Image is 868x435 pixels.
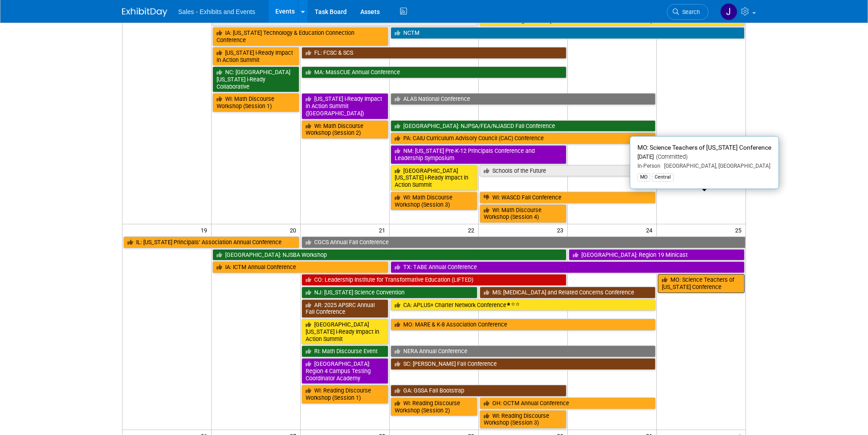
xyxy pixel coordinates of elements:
[378,224,389,236] span: 21
[302,385,388,403] a: WI: Reading Discourse Workshop (Session 1)
[654,153,688,160] span: (Committed)
[391,192,477,210] a: WI: Math Discourse Workshop (Session 3)
[391,299,656,311] a: CA: APLUS+ Charter Network Conference
[391,261,745,273] a: TX: TABE Annual Conference
[391,385,566,397] a: GA: GSSA Fall Bootstrap
[302,358,388,384] a: [GEOGRAPHIC_DATA]: Region 4 Campus Testing Coordinator Academy
[480,397,656,409] a: OH: OCTM Annual Conference
[212,66,299,92] a: NC: [GEOGRAPHIC_DATA][US_STATE] i-Ready Collaborative
[302,287,477,298] a: NJ: [US_STATE] Science Convention
[302,93,388,119] a: [US_STATE] i-Ready Impact in Action Summit ([GEOGRAPHIC_DATA])
[637,163,660,169] span: In-Person
[302,299,388,318] a: AR: 2025 APSRC Annual Fall Conference
[467,224,478,236] span: 22
[556,224,567,236] span: 23
[212,27,388,46] a: IA: [US_STATE] Technology & Education Connection Conference
[302,274,566,286] a: CO: Leadership Institute for Transformative Education (LIFTED)
[178,8,255,15] span: Sales - Exhibits and Events
[391,93,656,105] a: ALAS National Conference
[122,8,167,17] img: ExhibitDay
[289,224,300,236] span: 20
[391,145,566,164] a: NM: [US_STATE] Pre-K-12 Principals Conference and Leadership Symposium
[302,47,566,59] a: FL: FCSC & SCS
[391,358,656,370] a: SC: [PERSON_NAME] Fall Conference
[679,9,700,15] span: Search
[637,173,650,181] div: MO
[302,66,566,78] a: MA: MassCUE Annual Conference
[734,224,745,236] span: 25
[480,287,656,298] a: MS: [MEDICAL_DATA] and Related Concerns Conference
[480,410,566,429] a: WI: Reading Discourse Workshop (Session 3)
[569,249,745,261] a: [GEOGRAPHIC_DATA]: Region 19 Minicast
[391,319,656,331] a: MO: MARE & K-8 Association Conference
[480,204,566,223] a: WI: Math Discourse Workshop (Session 4)
[302,345,388,357] a: RI: Math Discourse Event
[212,249,566,261] a: [GEOGRAPHIC_DATA]: NJSBA Workshop
[391,120,656,132] a: [GEOGRAPHIC_DATA]: NJPSA/FEA/NJASCD Fall Conference
[637,153,771,161] div: [DATE]
[652,173,674,181] div: Central
[391,397,477,416] a: WI: Reading Discourse Workshop (Session 2)
[391,165,477,191] a: [GEOGRAPHIC_DATA][US_STATE] i-Ready Impact in Action Summit
[391,132,656,144] a: PA: CAIU Curriculum Advisory Council (CAC) Conference
[123,236,299,248] a: IL: [US_STATE] Principals’ Association Annual Conference
[660,163,770,169] span: [GEOGRAPHIC_DATA], [GEOGRAPHIC_DATA]
[302,319,388,345] a: [GEOGRAPHIC_DATA][US_STATE] i-Ready Impact in Action Summit
[480,165,656,177] a: Schools of the Future
[637,144,771,151] span: MO: Science Teachers of [US_STATE] Conference
[212,93,299,112] a: WI: Math Discourse Workshop (Session 1)
[391,27,745,39] a: NCTM
[667,4,708,20] a: Search
[302,236,745,248] a: CGCS Annual Fall Conference
[302,120,388,139] a: WI: Math Discourse Workshop (Session 2)
[391,345,656,357] a: NERA Annual Conference
[200,224,211,236] span: 19
[720,3,737,20] img: Joe Quinn
[212,47,299,66] a: [US_STATE] i-Ready Impact in Action Summit
[480,192,656,203] a: WI: WASCD Fall Conference
[658,274,745,293] a: MO: Science Teachers of [US_STATE] Conference
[645,224,656,236] span: 24
[212,261,388,273] a: IA: ICTM Annual Conference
